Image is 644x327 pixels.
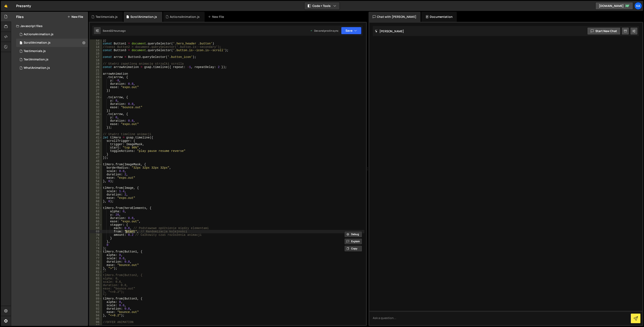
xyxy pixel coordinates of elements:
[90,196,102,200] div: 59
[90,146,102,149] div: 44
[90,153,102,156] div: 46
[90,52,102,55] div: 16
[90,45,102,49] div: 14
[90,203,102,206] div: 61
[90,277,102,280] div: 83
[90,139,102,143] div: 42
[90,176,102,180] div: 53
[344,238,362,245] button: Explain
[90,213,102,216] div: 64
[90,156,102,159] div: 47
[90,304,102,307] div: 91
[130,15,157,19] div: ScrollAnimation.js
[90,186,102,190] div: 56
[90,65,102,69] div: 20
[90,230,102,233] div: 69
[90,307,102,310] div: 92
[90,89,102,92] div: 27
[90,280,102,284] div: 84
[90,206,102,210] div: 62
[90,102,102,106] div: 31
[90,99,102,102] div: 30
[90,320,102,324] div: 96
[90,92,102,96] div: 28
[90,166,102,169] div: 50
[90,126,102,129] div: 38
[595,2,633,10] a: [DOMAIN_NAME]
[90,39,102,42] div: 12
[24,66,50,70] div: WhatAnimation.js
[90,297,102,300] div: 89
[90,136,102,139] div: 41
[90,247,102,250] div: 74
[90,287,102,290] div: 86
[90,300,102,304] div: 90
[421,12,457,22] div: Documentation
[90,240,102,243] div: 72
[208,15,226,19] div: New File
[96,15,118,19] div: Testimonials.js
[344,231,362,237] button: Debug
[90,109,102,112] div: 33
[20,42,22,45] span: 1
[11,22,88,30] div: Javascript files
[90,76,102,79] div: 23
[90,180,102,183] div: 54
[90,106,102,109] div: 32
[90,82,102,86] div: 25
[16,30,88,39] div: 16268/43877.js
[90,129,102,133] div: 39
[90,190,102,193] div: 57
[587,27,621,35] button: Start new chat
[344,245,362,252] button: Copy
[16,3,31,8] div: Prezenty
[110,29,126,33] div: 22 hours ago
[90,72,102,76] div: 22
[90,143,102,146] div: 43
[90,79,102,82] div: 24
[16,55,88,64] div: 16268/43879.js
[90,55,102,59] div: 17
[90,49,102,52] div: 15
[90,274,102,277] div: 82
[90,257,102,260] div: 77
[103,29,126,33] div: Saved
[90,169,102,173] div: 51
[90,116,102,119] div: 35
[24,58,48,61] div: TextAnimation.js
[90,250,102,253] div: 75
[90,149,102,153] div: 45
[310,29,339,33] div: Dev and prod in sync
[634,2,642,10] div: Ka
[24,33,53,36] div: ActionsAnimation.js
[90,163,102,166] div: 49
[90,294,102,297] div: 88
[24,49,46,53] div: Testimonials.js
[90,62,102,65] div: 19
[90,227,102,230] div: 68
[90,86,102,89] div: 26
[90,243,102,247] div: 73
[375,29,404,33] h2: [PERSON_NAME]
[90,183,102,186] div: 55
[90,193,102,196] div: 58
[90,42,102,45] div: 13
[90,200,102,203] div: 60
[90,284,102,287] div: 85
[90,233,102,237] div: 70
[90,216,102,220] div: 65
[90,314,102,317] div: 94
[90,159,102,163] div: 48
[90,310,102,314] div: 93
[90,220,102,223] div: 66
[90,260,102,263] div: 78
[90,59,102,62] div: 18
[90,119,102,122] div: 36
[90,317,102,320] div: 95
[90,173,102,176] div: 52
[90,263,102,267] div: 79
[90,122,102,126] div: 37
[67,15,83,18] button: New File
[90,270,102,274] div: 81
[16,39,88,47] div: 16268/43878.js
